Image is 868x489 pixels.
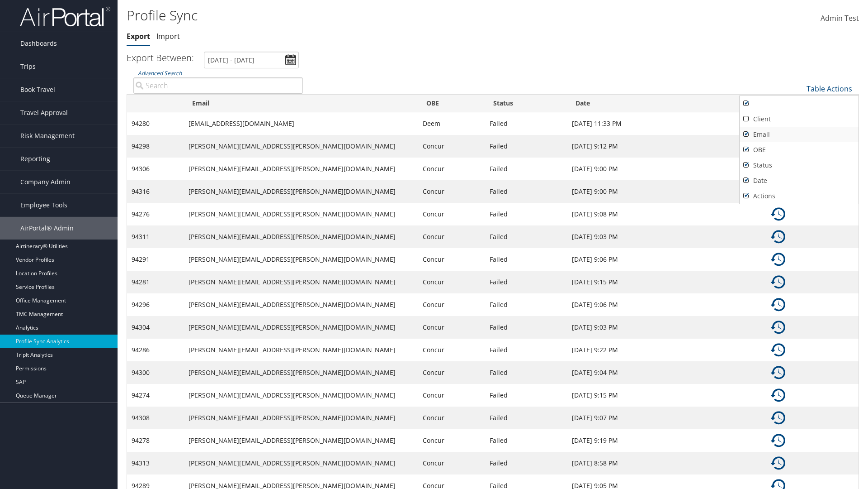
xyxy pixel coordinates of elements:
[20,6,110,27] img: airportal-logo.png
[20,125,75,147] span: Risk Management
[740,127,859,142] a: Email
[20,101,68,124] span: Travel Approval
[20,32,57,55] span: Dashboards
[20,148,50,170] span: Reporting
[740,111,859,127] a: Client
[20,78,55,101] span: Book Travel
[740,142,859,158] a: OBE
[740,173,859,188] a: Date
[20,194,67,216] span: Employee Tools
[740,188,859,204] a: Actions
[20,55,36,78] span: Trips
[740,158,859,173] a: Status
[20,171,71,193] span: Company Admin
[20,217,74,240] span: AirPortal® Admin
